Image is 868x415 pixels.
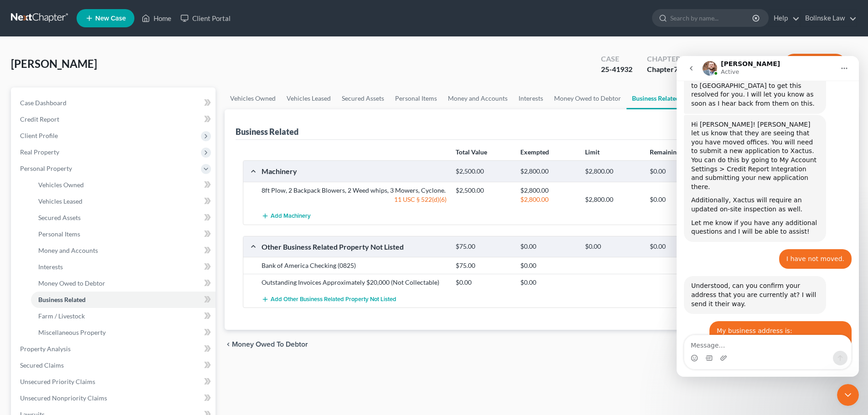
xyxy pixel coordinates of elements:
a: Money Owed to Debtor [549,87,627,109]
a: Money Owed to Debtor [31,275,216,292]
input: Search by name... [670,10,754,26]
div: $0.00 [645,167,710,176]
a: Money and Accounts [31,242,216,259]
strong: Remaining [650,148,680,156]
span: Interests [38,263,63,271]
div: Outstanding Invoices Approximately $20,000 (Not Collectable) [257,278,451,287]
i: chevron_left [225,341,232,348]
div: $0.00 [516,278,580,287]
span: New Case [95,15,126,22]
div: $2,800.00 [516,167,580,176]
span: Real Property [20,148,59,156]
a: Help [769,10,800,26]
div: 8ft Plow, 2 Backpack Blowers, 2 Weed whips, 3 Mowers, Cyclone. [257,186,451,195]
button: Add Machinery [262,208,311,225]
div: $0.00 [516,242,580,251]
span: Unsecured Priority Claims [20,378,95,385]
div: Bank of America Checking (0825) [257,261,451,270]
a: Business Related [31,292,216,308]
button: Add Other Business Related Property Not Listed [262,291,396,307]
a: Home [137,10,176,26]
span: Vehicles Owned [38,181,84,189]
span: Personal Property [20,164,72,172]
div: Business Related [236,126,298,137]
strong: Exempted [520,148,549,156]
iframe: Intercom live chat [837,384,859,406]
a: Unsecured Priority Claims [13,374,216,390]
span: Add Other Business Related Property Not Listed [271,296,396,303]
span: Secured Claims [20,361,64,369]
div: $75.00 [451,261,516,270]
div: $2,500.00 [451,167,516,176]
div: $2,500.00 [451,186,516,195]
span: Property Analysis [20,345,71,353]
a: Vehicles Owned [31,177,216,193]
span: Miscellaneous Property [38,328,106,336]
span: Vehicles Leased [38,197,82,205]
div: Chapter [647,64,680,75]
div: $75.00 [451,242,516,251]
div: Status [695,54,722,64]
div: $0.00 [516,261,580,270]
span: Money and Accounts [38,246,98,254]
a: Miscellaneous Property [31,324,216,341]
span: Credit Report [20,115,59,123]
div: Other Business Related Property Not Listed [257,242,451,251]
div: Chapter [647,54,680,64]
a: Bolinske Law [801,10,857,26]
span: Personal Items [38,230,80,238]
div: $2,800.00 [580,195,645,204]
span: Business Related [38,296,86,303]
a: Secured Assets [336,87,390,109]
a: Property Analysis [13,341,216,357]
a: Business Related [627,87,685,109]
span: Money Owed to Debtor [38,279,105,287]
button: Preview [784,54,846,74]
div: $2,800.00 [516,195,580,204]
div: $0.00 [451,278,516,287]
iframe: Intercom live chat [677,56,859,377]
span: Add Machinery [271,213,311,220]
a: Farm / Livestock [31,308,216,324]
div: $2,800.00 [580,167,645,176]
a: Personal Items [390,87,442,109]
a: Vehicles Leased [31,193,216,210]
div: 25-41932 [601,64,632,75]
span: Money Owed to Debtor [232,341,308,348]
div: 11 USC § 522(d)(6) [257,195,451,204]
div: $0.00 [645,242,710,251]
a: Secured Assets [31,210,216,226]
div: Machinery [257,166,451,176]
span: 7 [674,65,678,73]
a: Vehicles Leased [281,87,336,109]
strong: Limit [585,148,600,156]
span: Farm / Livestock [38,312,85,320]
a: Personal Items [31,226,216,242]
